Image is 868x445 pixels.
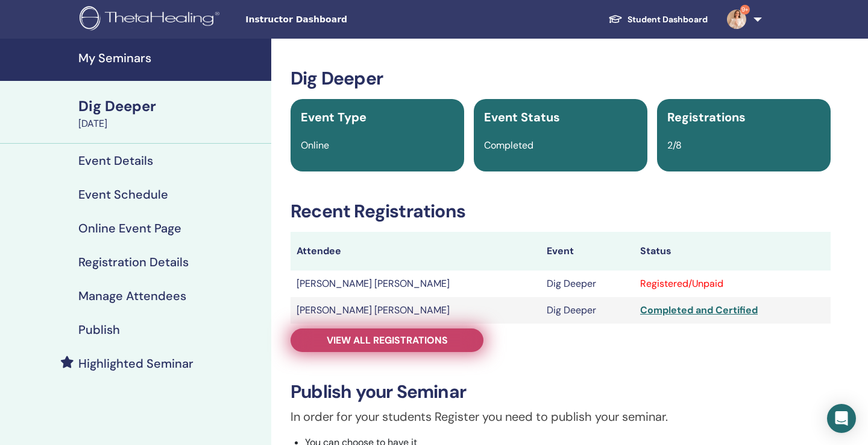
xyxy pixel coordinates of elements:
[640,303,825,318] div: Completed and Certified
[541,297,634,324] td: Dig Deeper
[484,109,560,125] span: Event Status
[291,328,483,352] a: View all registrations
[541,232,634,271] th: Event
[608,14,623,24] img: graduation-cap-white.svg
[291,271,541,297] td: [PERSON_NAME] [PERSON_NAME]
[291,297,541,324] td: [PERSON_NAME] [PERSON_NAME]
[291,68,831,89] h3: Dig Deeper
[78,221,181,235] h4: Online Event Page
[245,13,426,26] span: Instructor Dashboard
[78,51,264,65] h4: My Seminars
[667,139,682,152] span: 2/8
[78,255,189,269] h4: Registration Details
[78,117,264,131] div: [DATE]
[484,139,533,152] span: Completed
[301,139,329,152] span: Online
[78,289,186,303] h4: Manage Attendees
[291,232,541,271] th: Attendee
[291,381,831,403] h3: Publish your Seminar
[78,356,193,371] h4: Highlighted Seminar
[78,153,153,168] h4: Event Details
[599,8,717,31] a: Student Dashboard
[727,10,746,29] img: default.jpg
[541,271,634,297] td: Dig Deeper
[667,109,746,125] span: Registrations
[291,408,831,426] p: In order for your students Register you need to publish your seminar.
[634,232,831,271] th: Status
[71,96,271,131] a: Dig Deeper[DATE]
[291,200,831,222] h3: Recent Registrations
[327,334,448,347] span: View all registrations
[80,6,224,33] img: logo.png
[78,322,120,337] h4: Publish
[827,404,856,433] div: Open Intercom Messenger
[640,277,825,291] div: Registered/Unpaid
[78,96,264,117] div: Dig Deeper
[740,5,750,14] span: 9+
[301,109,366,125] span: Event Type
[78,187,168,202] h4: Event Schedule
